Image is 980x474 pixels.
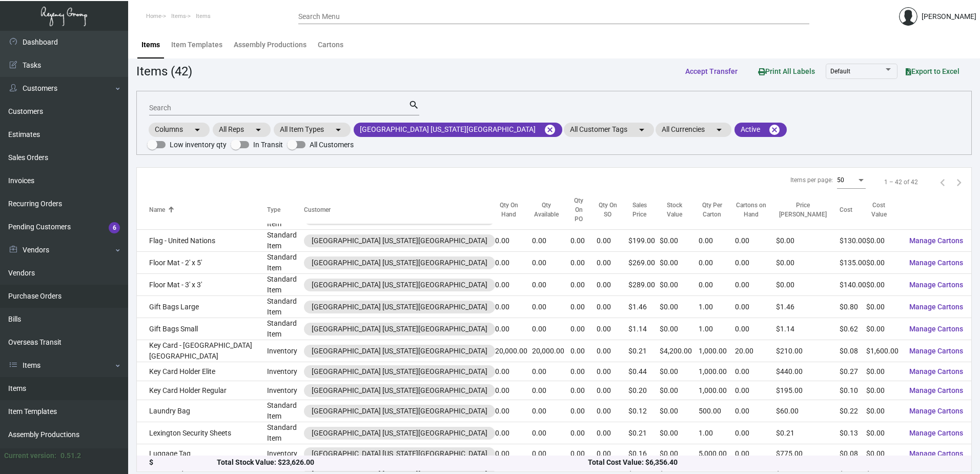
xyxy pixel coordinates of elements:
td: $1.14 [628,318,660,340]
span: In Transit [253,139,283,151]
td: Inventory [267,444,303,463]
button: Manage Cartons [901,320,971,338]
td: $0.13 [840,422,866,444]
div: Cost Value [866,201,901,220]
td: 0.00 [570,422,597,444]
td: 1.00 [699,318,736,340]
td: 0.00 [597,274,628,296]
td: 0.00 [597,340,628,362]
td: 0.00 [699,252,736,274]
button: Manage Cartons [901,231,971,250]
div: [GEOGRAPHIC_DATA] [US_STATE][GEOGRAPHIC_DATA] [312,448,487,459]
div: Cost [840,206,866,215]
td: $0.00 [866,230,901,252]
td: $0.00 [866,400,901,422]
div: Qty On SO [597,201,628,220]
td: 0.00 [570,274,597,296]
td: 0.00 [532,230,570,252]
td: $0.00 [660,444,698,463]
td: 0.00 [532,400,570,422]
div: [GEOGRAPHIC_DATA] [US_STATE][GEOGRAPHIC_DATA] [312,428,487,439]
span: Home [146,13,161,19]
td: $0.00 [866,318,901,340]
td: 0.00 [597,422,628,444]
td: $1,600.00 [866,340,901,362]
td: 20,000.00 [495,340,532,362]
div: Cartons [318,39,343,50]
td: Laundry Bag [137,400,267,422]
td: 1,000.00 [699,340,736,362]
td: 0.00 [495,252,532,274]
td: 0.00 [699,274,736,296]
div: Cost Value [866,201,892,220]
td: $0.44 [628,362,660,381]
mat-icon: arrow_drop_down [332,124,344,136]
div: Qty Per Carton [699,201,726,220]
td: 0.00 [495,362,532,381]
td: 1.00 [699,422,736,444]
div: Name [149,206,267,215]
img: admin@bootstrapmaster.com [899,7,917,26]
span: Manage Cartons [909,386,963,394]
span: Manage Cartons [909,367,963,376]
span: Manage Cartons [909,407,963,415]
button: Manage Cartons [901,424,971,442]
td: $0.00 [660,230,698,252]
td: Lexington Security Sheets [137,422,267,444]
td: $1.14 [776,318,839,340]
td: $1.46 [776,296,839,318]
td: Inventory [267,381,303,400]
td: 0.00 [570,318,597,340]
span: Manage Cartons [909,236,963,245]
td: 0.00 [495,318,532,340]
span: 50 [837,176,844,184]
td: $0.08 [840,444,866,463]
td: 0.00 [597,444,628,463]
td: $0.00 [866,296,901,318]
td: 20.00 [735,340,776,362]
td: $289.00 [628,274,660,296]
div: Qty Per Carton [699,201,736,220]
button: Export to Excel [897,62,968,81]
button: Manage Cartons [901,275,971,294]
div: Qty Available [532,201,570,220]
div: Type [267,206,280,215]
td: $0.00 [660,362,698,381]
td: 0.00 [597,252,628,274]
td: 0.00 [495,444,532,463]
button: Next page [951,174,967,190]
mat-icon: search [409,99,419,111]
td: 5,000.00 [699,444,736,463]
mat-chip: Columns [149,123,210,137]
td: Inventory [267,362,303,381]
td: $199.00 [628,230,660,252]
td: 500.00 [699,400,736,422]
div: Stock Value [660,201,698,220]
span: Manage Cartons [909,281,963,289]
td: $130.00 [840,230,866,252]
span: Items [171,13,186,19]
span: Export to Excel [906,67,959,75]
td: $0.00 [660,274,698,296]
div: Qty On SO [597,201,619,220]
mat-icon: cancel [768,124,781,136]
td: Standard Item [267,296,303,318]
td: $0.00 [776,274,839,296]
td: 0.00 [735,381,776,400]
div: Qty On Hand [495,201,523,220]
div: 1 – 42 of 42 [884,177,918,187]
td: $0.20 [628,381,660,400]
td: 0.00 [570,296,597,318]
td: Standard Item [267,274,303,296]
td: 0.00 [570,230,597,252]
div: [GEOGRAPHIC_DATA] [US_STATE][GEOGRAPHIC_DATA] [312,406,487,417]
td: $0.00 [866,381,901,400]
td: 0.00 [570,362,597,381]
td: $60.00 [776,400,839,422]
td: 0.00 [532,296,570,318]
div: Assembly Productions [234,39,307,50]
td: 0.00 [495,230,532,252]
div: Cost [840,206,852,215]
div: Items [141,39,160,50]
th: Customer [304,196,495,225]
